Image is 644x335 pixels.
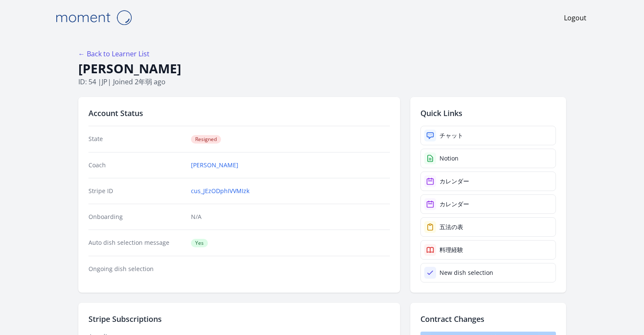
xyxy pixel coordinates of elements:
h2: Stripe Subscriptions [88,313,390,325]
img: Moment [51,7,136,28]
a: チャット [420,126,556,145]
span: Resigned [191,135,221,144]
dt: Stripe ID [88,187,185,195]
a: New dish selection [420,263,556,282]
dt: Onboarding [88,213,185,221]
a: カレンダー [420,194,556,214]
div: カレンダー [439,200,469,208]
a: 五法の表 [420,217,556,237]
div: 五法の表 [439,223,463,231]
a: Notion [420,149,556,168]
h2: Contract Changes [420,313,556,325]
a: [PERSON_NAME] [191,161,238,169]
h2: Account Status [88,107,390,119]
p: ID: 54 | | Joined 2年弱 ago [78,77,566,87]
span: Yes [191,239,208,247]
a: ← Back to Learner List [78,49,149,58]
a: カレンダー [420,172,556,191]
a: Logout [564,13,586,23]
dt: Coach [88,161,185,169]
dt: Auto dish selection message [88,238,185,247]
a: 料理経験 [420,240,556,260]
div: Notion [439,154,459,163]
a: cus_JEzODphIVVMIzk [191,187,249,195]
div: カレンダー [439,177,469,185]
dt: Ongoing dish selection [88,265,185,273]
p: N/A [191,213,390,221]
span: jp [102,77,108,86]
h1: [PERSON_NAME] [78,61,566,77]
div: 料理経験 [439,246,463,254]
div: チャット [439,131,463,140]
div: New dish selection [439,269,493,277]
h2: Quick Links [420,107,556,119]
dt: State [88,135,185,144]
